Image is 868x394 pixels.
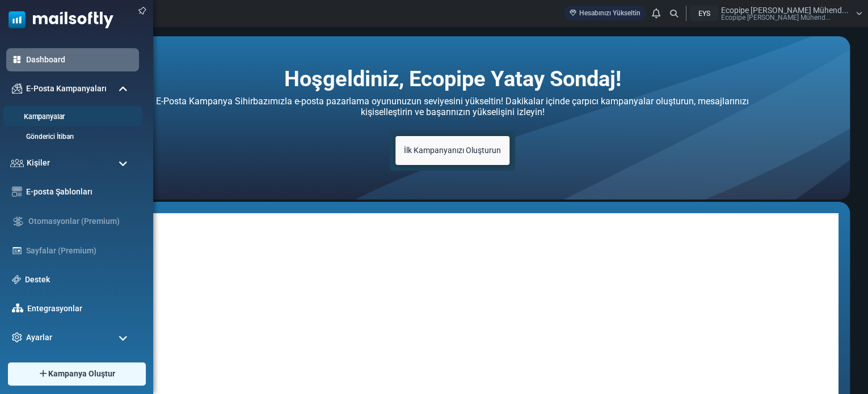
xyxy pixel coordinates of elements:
[10,159,24,167] img: contacts-icon.svg
[55,93,850,120] h4: E-Posta Kampanya Sihirbazımızla e-posta pazarlama oyununuzun seviyesini yükseltin! Dakikalar için...
[12,245,22,256] img: landing_pages.svg
[27,303,133,315] a: Entegrasyonlar
[26,186,133,198] a: E-posta Şablonları
[3,112,139,122] a: Kampanyalar
[12,83,22,94] img: campaigns-icon.png
[26,332,52,344] span: Ayarlar
[26,83,107,95] span: E-Posta Kampanyaları
[404,146,501,155] span: İlk Kampanyanızı Oluşturun
[564,6,646,20] a: Hesabınızı Yükseltin
[12,54,22,65] img: dashboard-icon-active.svg
[27,157,50,169] span: Kişiler
[12,215,24,228] img: workflow.svg
[48,368,115,380] span: Kampanya Oluştur
[25,274,133,286] a: Destek
[690,6,862,21] a: EYS Ecopipe [PERSON_NAME] Mühend... Ecopipe [PERSON_NAME] Mühend...
[12,332,22,342] img: settings-icon.svg
[721,6,849,14] span: Ecopipe [PERSON_NAME] Mühend...
[690,6,718,21] div: EYS
[721,14,831,21] span: Ecopipe [PERSON_NAME] Mühend...
[26,54,133,66] a: Dashboard
[6,132,136,142] a: Gönderici İtibarı
[12,187,22,197] img: email-templates-icon.svg
[12,275,21,284] img: support-icon.svg
[284,65,621,84] h2: Hoşgeldiniz, Ecopipe Yatay Sondaj!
